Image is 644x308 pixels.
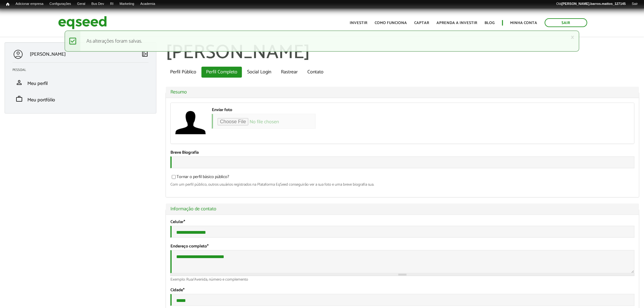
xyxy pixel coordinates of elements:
a: Perfil Completo [201,67,242,78]
a: Início [3,2,12,7]
a: Perfil Público [166,67,201,78]
h2: Pessoal [12,68,153,72]
a: Sair [629,2,641,6]
h1: [PERSON_NAME] [166,42,639,64]
span: Meu perfil [27,79,48,88]
span: work [16,95,23,103]
a: Investir [350,21,368,25]
a: Social Login [243,67,276,78]
a: personMeu perfil [12,79,149,86]
a: Contato [303,67,328,78]
label: Cidade [170,288,184,292]
span: Meu portfólio [27,96,55,104]
img: EqSeed [58,15,107,31]
a: Sair [545,18,587,27]
span: person [16,79,23,86]
a: Academia [137,2,158,6]
a: Ver perfil do usuário. [175,107,206,138]
label: Celular [170,220,185,224]
span: Este campo é obrigatório. [183,287,184,294]
a: Olá[PERSON_NAME].barros.mattos_127145 [553,2,629,6]
a: Marketing [117,2,137,6]
div: As alterações foram salvas. [65,30,580,52]
a: Captar [415,21,429,25]
label: Endereço completo [170,244,208,249]
a: workMeu portfólio [12,95,149,103]
label: Breve Biografia [170,151,199,155]
label: Enviar foto [212,108,232,112]
input: Tornar o perfil básico público? [168,175,179,179]
a: Configurações [47,2,74,6]
a: Rastrear [276,67,302,78]
span: Início [6,2,9,6]
a: × [571,34,574,40]
span: Este campo é obrigatório. [207,243,208,250]
a: Blog [485,21,495,25]
a: Resumo [170,90,635,95]
div: Exemplo: Rua/Avenida, número e complemento [170,278,635,282]
li: Meu perfil [8,74,153,91]
li: Meu portfólio [8,91,153,107]
img: Foto de Adilson Biondi [175,107,206,138]
a: Minha conta [510,21,537,25]
div: Com um perfil público, outros usuários registrados na Plataforma EqSeed conseguirão ver a sua fot... [170,183,635,187]
a: RI [107,2,117,6]
a: Aprenda a investir [437,21,478,25]
a: Bus Dev [88,2,107,6]
span: Este campo é obrigatório. [184,219,185,226]
p: [PERSON_NAME] [30,51,66,57]
a: Adicionar empresa [12,2,47,6]
a: Geral [74,2,88,6]
a: Como funciona [375,21,407,25]
label: Tornar o perfil básico público? [170,175,229,181]
strong: [PERSON_NAME].barros.mattos_127145 [562,2,626,5]
a: Informação de contato [170,207,635,212]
